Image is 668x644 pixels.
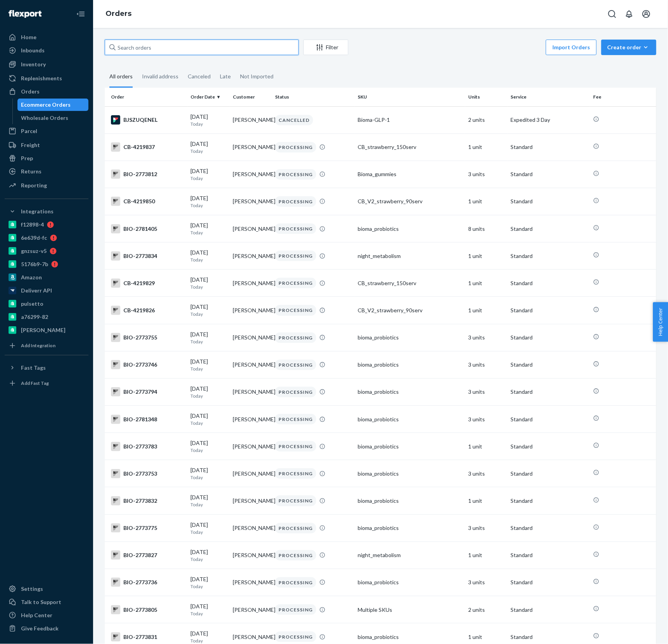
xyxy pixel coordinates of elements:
[111,115,184,125] div: BJSZUQENEL
[275,196,316,207] div: PROCESSING
[21,61,46,68] div: Inventory
[111,197,184,206] div: CB-4219850
[230,514,272,542] td: [PERSON_NAME]
[190,222,227,236] div: [DATE]
[5,245,88,257] a: gnzsuz-v5
[5,218,88,231] a: f12898-4
[511,279,587,287] p: Standard
[465,215,507,242] td: 8 units
[358,443,462,450] div: bioma_probiotics
[106,9,132,18] a: Orders
[21,168,42,175] div: Returns
[5,377,88,390] a: Add Fast Tag
[465,433,507,460] td: 1 unit
[230,270,272,297] td: [PERSON_NAME]
[190,529,227,535] p: Today
[5,271,88,284] a: Amazon
[220,66,231,87] div: Late
[99,3,138,25] ol: breadcrumbs
[511,388,587,396] p: Standard
[5,311,88,323] a: a76299-82
[190,303,227,317] div: [DATE]
[275,523,316,533] div: PROCESSING
[5,298,88,310] a: pulsetto
[511,524,587,532] p: Standard
[511,443,587,450] p: Standard
[190,338,227,345] p: Today
[5,232,88,244] a: 6e639d-fc
[275,142,316,152] div: PROCESSING
[21,364,46,372] div: Fast Tags
[190,610,227,617] p: Today
[230,406,272,433] td: [PERSON_NAME]
[230,487,272,514] td: [PERSON_NAME]
[358,578,462,586] div: bioma_probiotics
[190,637,227,644] p: Today
[601,40,656,55] button: Create order
[358,306,462,314] div: CB_V2_strawberry_90serv
[5,179,88,192] a: Reporting
[511,470,587,478] p: Standard
[511,334,587,341] p: Standard
[21,47,45,54] div: Inbounds
[355,88,465,106] th: SKU
[21,154,33,162] div: Prep
[230,297,272,324] td: [PERSON_NAME]
[21,585,43,593] div: Settings
[21,326,66,334] div: [PERSON_NAME]
[111,469,184,478] div: BIO-2773753
[21,260,48,268] div: 5176b9-7b
[5,72,88,85] a: Replenishments
[190,412,227,426] div: [DATE]
[465,406,507,433] td: 3 units
[511,197,587,205] p: Standard
[275,169,316,180] div: PROCESSING
[275,441,316,452] div: PROCESSING
[230,161,272,188] td: [PERSON_NAME]
[111,496,184,506] div: BIO-2773832
[230,215,272,242] td: [PERSON_NAME]
[511,170,587,178] p: Standard
[590,88,656,106] th: Fee
[5,165,88,178] a: Returns
[275,577,316,588] div: PROCESSING
[275,305,316,315] div: PROCESSING
[230,324,272,351] td: [PERSON_NAME]
[190,630,227,644] div: [DATE]
[21,247,47,255] div: gnzsuz-v5
[111,360,184,369] div: BIO-2773746
[358,415,462,423] div: bioma_probiotics
[511,116,587,124] p: Expedited 3 Day
[190,583,227,590] p: Today
[21,208,54,215] div: Integrations
[653,302,668,342] span: Help Center
[5,362,88,374] button: Fast Tags
[304,43,348,51] div: Filter
[275,332,316,343] div: PROCESSING
[465,569,507,596] td: 3 units
[190,474,227,481] p: Today
[105,88,187,106] th: Order
[511,497,587,505] p: Standard
[465,188,507,215] td: 1 unit
[190,493,227,508] div: [DATE]
[5,258,88,270] a: 5176b9-7b
[230,596,272,623] td: [PERSON_NAME]
[187,88,230,106] th: Order Date
[190,256,227,263] p: Today
[21,300,43,308] div: pulsetto
[355,596,465,623] td: Multiple SKUs
[21,88,40,95] div: Orders
[21,33,36,41] div: Home
[358,279,462,287] div: CB_strawberry_150serv
[5,152,88,164] a: Prep
[190,202,227,209] p: Today
[465,324,507,351] td: 3 units
[190,385,227,399] div: [DATE]
[190,556,227,563] p: Today
[230,460,272,487] td: [PERSON_NAME]
[190,167,227,182] div: [DATE]
[275,468,316,479] div: PROCESSING
[142,66,178,87] div: Invalid address
[604,6,620,22] button: Open Search Box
